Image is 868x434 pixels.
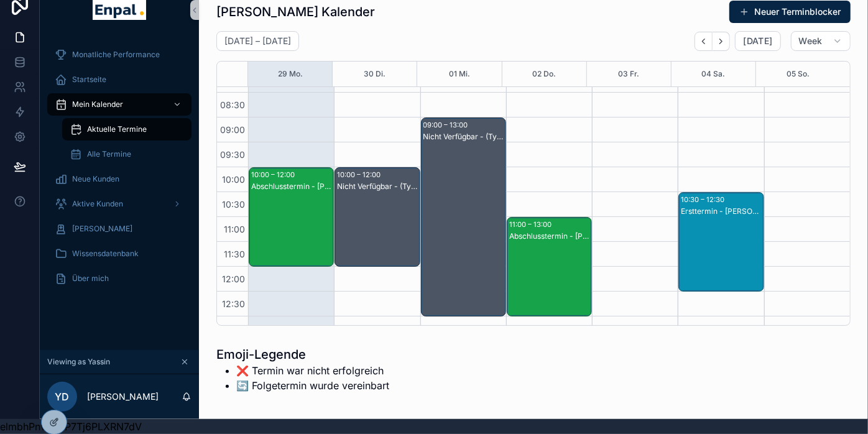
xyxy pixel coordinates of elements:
div: 10:30 – 12:30 [681,193,727,206]
div: Abschlusstermin - [PERSON_NAME] [251,182,333,192]
div: 10:30 – 12:30Ersttermin - [PERSON_NAME] [679,193,763,291]
span: YD [55,389,70,404]
button: 30 Di. [364,62,386,86]
button: 03 Fr. [618,62,639,86]
span: 09:30 [217,149,248,160]
h1: [PERSON_NAME] Kalender [216,3,375,21]
h2: [DATE] – [DATE] [224,35,291,47]
a: Aktive Kunden [47,193,192,215]
span: Neue Kunden [72,174,119,184]
a: Monatliche Performance [47,44,192,66]
li: ❌ Termin war nicht erfolgreich [236,363,389,378]
button: 01 Mi. [449,62,470,86]
button: Week [791,31,851,51]
a: Neue Kunden [47,168,192,190]
span: 12:30 [219,298,248,309]
span: Über mich [72,274,109,284]
button: Next [713,32,730,51]
span: [DATE] [743,35,772,47]
span: Aktive Kunden [72,199,123,209]
div: Nicht Verfügbar - (Tyll Training im FFM Office) [423,132,505,142]
button: Back [695,32,713,51]
div: 11:00 – 13:00Abschlusstermin - [PERSON_NAME] [507,218,591,316]
button: Neuer Terminblocker [729,1,851,23]
span: 13:00 [219,323,248,334]
a: Mein Kalender [47,93,192,116]
span: 09:00 [217,124,248,135]
span: 08:30 [217,99,248,110]
span: 10:30 [219,199,248,210]
a: Über mich [47,267,192,290]
div: 10:00 – 12:00Abschlusstermin - [PERSON_NAME] [249,168,333,266]
span: 11:00 [221,224,248,234]
a: Alle Termine [62,143,192,165]
button: 05 So. [787,62,810,86]
div: 09:00 – 13:00Nicht Verfügbar - (Tyll Training im FFM Office) [422,118,506,316]
h1: Emoji-Legende [216,346,389,363]
span: Monatliche Performance [72,50,160,60]
span: 12:00 [219,274,248,284]
span: 11:30 [221,249,248,259]
div: 10:00 – 12:00 [337,169,384,181]
span: Mein Kalender [72,99,123,109]
div: Nicht Verfügbar - (Tyll Remote Vorbereitung) [337,182,418,192]
a: [PERSON_NAME] [47,218,192,240]
button: [DATE] [735,31,780,51]
span: Aktuelle Termine [87,124,147,134]
span: [PERSON_NAME] [72,224,132,234]
div: scrollable content [40,35,199,306]
a: Wissensdatenbank [47,242,192,265]
span: 10:00 [219,174,248,185]
span: Startseite [72,75,106,85]
button: 04 Sa. [701,62,725,86]
p: [PERSON_NAME] [87,390,159,403]
span: Alle Termine [87,149,131,159]
button: 02 Do. [532,62,556,86]
li: 🔄️ Folgetermin wurde vereinbart [236,378,389,393]
span: Wissensdatenbank [72,249,139,259]
div: 10:00 – 12:00 [251,169,298,181]
span: Viewing as Yassin [47,357,110,367]
div: 10:00 – 12:00Nicht Verfügbar - (Tyll Remote Vorbereitung) [335,168,419,266]
a: Aktuelle Termine [62,118,192,141]
div: Ersttermin - [PERSON_NAME] [681,206,762,216]
span: Week [799,35,823,47]
button: 29 Mo. [278,62,303,86]
a: Startseite [47,68,192,91]
div: Abschlusstermin - [PERSON_NAME] [509,231,591,241]
div: 09:00 – 13:00 [423,119,471,131]
div: 11:00 – 13:00 [509,218,555,231]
